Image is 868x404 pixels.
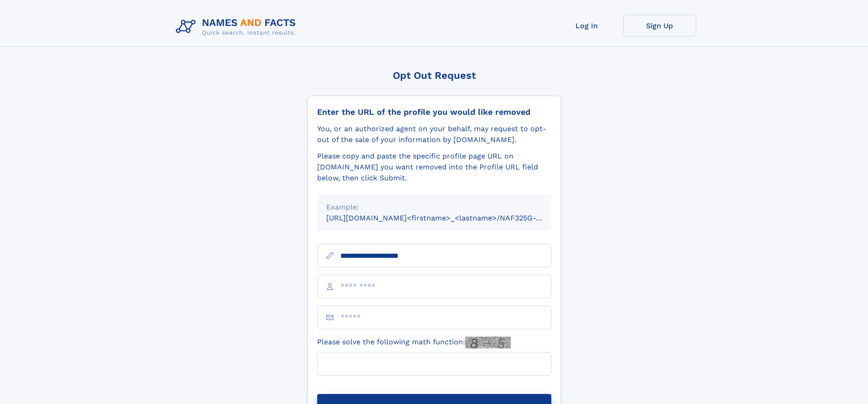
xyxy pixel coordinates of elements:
div: Example: [326,202,542,213]
a: Sign Up [623,15,696,37]
small: [URL][DOMAIN_NAME]<firstname>_<lastname>/NAF325G-xxxxxxxx [326,214,569,222]
label: Please solve the following math function: [317,337,511,348]
div: Enter the URL of the profile you would like removed [317,107,551,117]
a: Log In [550,15,623,37]
div: You, or an authorized agent on your behalf, may request to opt-out of the sale of your informatio... [317,123,551,145]
div: Please copy and paste the specific profile page URL on [DOMAIN_NAME] you want removed into the Pr... [317,151,551,184]
div: Opt Out Request [308,70,561,81]
img: Logo Names and Facts [172,15,303,39]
